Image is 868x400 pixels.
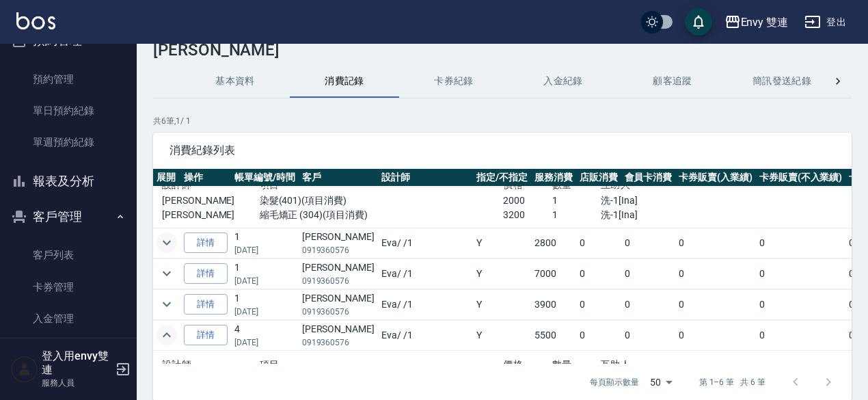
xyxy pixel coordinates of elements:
[5,95,131,126] a: 單日預約紀錄
[601,194,747,208] p: 洗-1[Ina]
[5,303,131,334] a: 入金管理
[234,244,295,256] p: [DATE]
[621,228,676,258] td: 0
[552,208,601,222] p: 1
[576,289,621,319] td: 0
[378,320,473,350] td: Eva / /1
[621,258,676,289] td: 0
[162,194,260,208] p: [PERSON_NAME]
[42,349,111,377] h5: 登入用envy雙連
[299,169,378,187] th: 客戶
[162,359,191,370] span: 設計師
[42,377,111,389] p: 服務人員
[576,258,621,289] td: 0
[675,228,756,258] td: 0
[576,320,621,350] td: 0
[552,194,601,208] p: 1
[157,294,177,315] button: expand row
[618,65,727,98] button: 顧客追蹤
[231,289,299,319] td: 1
[621,169,676,187] th: 會員卡消費
[473,258,531,289] td: Y
[157,325,177,345] button: expand row
[675,320,756,350] td: 0
[621,289,676,319] td: 0
[378,169,473,187] th: 設計師
[290,65,399,98] button: 消費記錄
[473,228,531,258] td: Y
[576,228,621,258] td: 0
[180,169,231,187] th: 操作
[756,289,846,319] td: 0
[5,126,131,158] a: 單週預約紀錄
[741,14,789,31] div: Envy 雙連
[302,244,375,256] p: 0919360576
[184,263,228,284] a: 詳情
[299,258,378,289] td: [PERSON_NAME]
[231,258,299,289] td: 1
[503,194,552,208] p: 2000
[531,228,576,258] td: 2800
[473,289,531,319] td: Y
[503,208,552,222] p: 3200
[16,12,55,29] img: Logo
[675,169,756,187] th: 卡券販賣(入業績)
[299,289,378,319] td: [PERSON_NAME]
[11,356,38,383] img: Person
[302,336,375,349] p: 0919360576
[169,144,835,157] span: 消費紀錄列表
[799,10,852,35] button: 登出
[157,232,177,253] button: expand row
[508,65,618,98] button: 入金紀錄
[378,228,473,258] td: Eva / /1
[180,65,290,98] button: 基本資料
[153,169,180,187] th: 展開
[590,376,639,388] p: 每頁顯示數量
[531,169,576,187] th: 服務消費
[552,359,572,370] span: 數量
[399,65,508,98] button: 卡券紀錄
[531,289,576,319] td: 3900
[675,258,756,289] td: 0
[756,258,846,289] td: 0
[260,194,504,208] p: 染髮(401)(項目消費)
[727,65,837,98] button: 簡訊發送紀錄
[302,275,375,287] p: 0919360576
[153,40,852,59] h3: [PERSON_NAME]
[5,271,131,303] a: 卡券管理
[531,320,576,350] td: 5500
[231,228,299,258] td: 1
[756,169,846,187] th: 卡券販賣(不入業績)
[756,228,846,258] td: 0
[699,376,765,388] p: 第 1–6 筆 共 6 筆
[299,228,378,258] td: [PERSON_NAME]
[576,169,621,187] th: 店販消費
[5,199,131,235] button: 客戶管理
[685,8,712,36] button: save
[153,115,852,127] p: 共 6 筆, 1 / 1
[162,208,260,222] p: [PERSON_NAME]
[473,169,531,187] th: 指定/不指定
[184,232,228,254] a: 詳情
[231,320,299,350] td: 4
[260,359,280,370] span: 項目
[601,359,630,370] span: 互助人
[503,359,523,370] span: 價格
[473,320,531,350] td: Y
[299,320,378,350] td: [PERSON_NAME]
[231,169,299,187] th: 帳單編號/時間
[621,320,676,350] td: 0
[234,306,295,318] p: [DATE]
[531,258,576,289] td: 7000
[601,208,747,222] p: 洗-1[Ina]
[184,325,228,346] a: 詳情
[5,163,131,199] button: 報表及分析
[756,320,846,350] td: 0
[157,263,177,284] button: expand row
[719,8,794,36] button: Envy 雙連
[378,289,473,319] td: Eva / /1
[234,336,295,349] p: [DATE]
[260,208,504,222] p: 縮毛矯正 (304)(項目消費)
[302,306,375,318] p: 0919360576
[184,294,228,315] a: 詳情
